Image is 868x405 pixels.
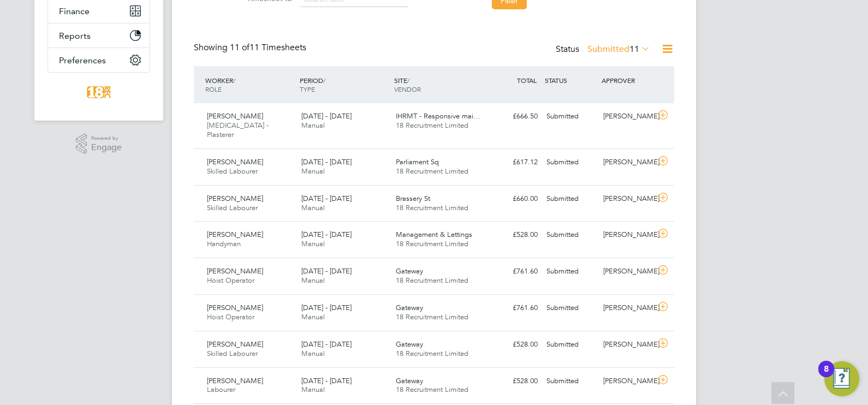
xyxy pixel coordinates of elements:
[556,42,652,57] div: Status
[47,84,150,101] a: Go to home page
[207,276,254,285] span: Hoist Operator
[207,239,241,248] span: Handyman
[207,266,263,276] span: [PERSON_NAME]
[396,349,468,358] span: 18 Recruitment Limited
[301,376,352,385] span: [DATE] - [DATE]
[301,111,352,121] span: [DATE] - [DATE]
[391,70,486,99] div: SITE
[301,276,325,285] span: Manual
[599,190,656,208] div: [PERSON_NAME]
[230,42,306,53] span: 11 Timesheets
[207,111,263,121] span: [PERSON_NAME]
[542,190,599,208] div: Submitted
[230,42,249,53] span: 11 of
[394,85,421,93] span: VENDOR
[542,299,599,317] div: Submitted
[407,76,409,85] span: /
[207,230,263,239] span: [PERSON_NAME]
[207,121,269,139] span: [MEDICAL_DATA] - Plasterer
[59,55,106,65] span: Preferences
[599,336,656,354] div: [PERSON_NAME]
[59,6,90,16] span: Finance
[396,266,423,276] span: Gateway
[542,372,599,390] div: Submitted
[301,312,325,321] span: Manual
[485,108,542,126] div: £666.50
[301,266,352,276] span: [DATE] - [DATE]
[207,194,263,203] span: [PERSON_NAME]
[59,31,91,41] span: Reports
[194,42,308,53] div: Showing
[233,76,235,85] span: /
[301,166,325,176] span: Manual
[396,166,468,176] span: 18 Recruitment Limited
[396,111,480,121] span: IHRMT - Responsive mai…
[396,376,423,385] span: Gateway
[396,312,468,321] span: 18 Recruitment Limited
[91,134,122,143] span: Powered by
[542,70,599,90] div: STATUS
[48,23,150,47] button: Reports
[396,239,468,248] span: 18 Recruitment Limited
[599,226,656,244] div: [PERSON_NAME]
[396,340,423,349] span: Gateway
[485,299,542,317] div: £761.60
[301,385,325,394] span: Manual
[203,70,297,99] div: WORKER
[396,303,423,312] span: Gateway
[824,369,829,383] div: 8
[207,376,263,385] span: [PERSON_NAME]
[485,336,542,354] div: £528.00
[301,349,325,358] span: Manual
[485,226,542,244] div: £528.00
[599,372,656,390] div: [PERSON_NAME]
[599,263,656,281] div: [PERSON_NAME]
[48,48,150,72] button: Preferences
[301,303,352,312] span: [DATE] - [DATE]
[396,230,472,239] span: Management & Lettings
[297,70,391,99] div: PERIOD
[599,70,656,90] div: APPROVER
[207,303,263,312] span: [PERSON_NAME]
[207,203,258,212] span: Skilled Labourer
[485,263,542,281] div: £761.60
[542,153,599,171] div: Submitted
[517,76,537,85] span: TOTAL
[301,157,352,166] span: [DATE] - [DATE]
[84,84,114,101] img: 18rec-logo-retina.png
[301,194,352,203] span: [DATE] - [DATE]
[396,157,439,166] span: Parliament Sq
[396,203,468,212] span: 18 Recruitment Limited
[207,349,258,358] span: Skilled Labourer
[542,263,599,281] div: Submitted
[207,166,258,176] span: Skilled Labourer
[76,134,122,154] a: Powered byEngage
[542,108,599,126] div: Submitted
[300,85,315,93] span: TYPE
[824,361,859,396] button: Open Resource Center, 8 new notifications
[301,239,325,248] span: Manual
[323,76,325,85] span: /
[91,143,122,152] span: Engage
[599,108,656,126] div: [PERSON_NAME]
[485,190,542,208] div: £660.00
[485,372,542,390] div: £528.00
[207,340,263,349] span: [PERSON_NAME]
[301,230,352,239] span: [DATE] - [DATE]
[542,336,599,354] div: Submitted
[396,276,468,285] span: 18 Recruitment Limited
[205,85,222,93] span: ROLE
[396,385,468,394] span: 18 Recruitment Limited
[599,299,656,317] div: [PERSON_NAME]
[207,157,263,166] span: [PERSON_NAME]
[301,340,352,349] span: [DATE] - [DATE]
[207,312,254,321] span: Hoist Operator
[542,226,599,244] div: Submitted
[301,203,325,212] span: Manual
[485,153,542,171] div: £617.12
[396,194,430,203] span: Brassery St
[207,385,235,394] span: Labourer
[599,153,656,171] div: [PERSON_NAME]
[629,44,639,55] span: 11
[301,121,325,130] span: Manual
